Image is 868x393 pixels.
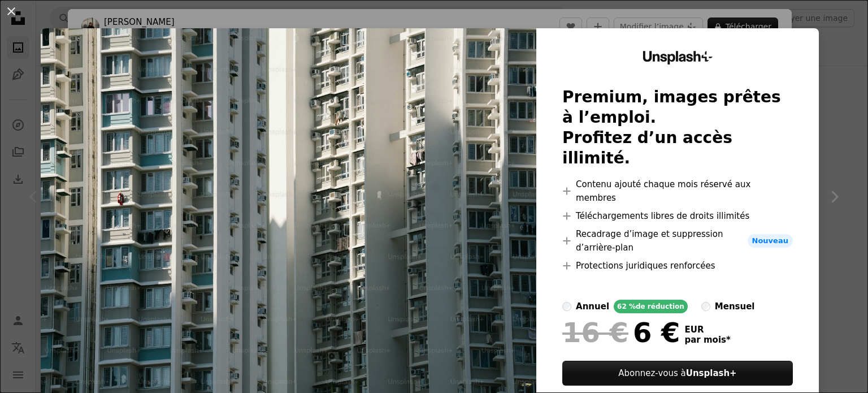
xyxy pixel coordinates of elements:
span: Nouveau [748,234,793,248]
div: 6 € [562,318,680,347]
div: mensuel [715,300,755,313]
div: 62 % de réduction [614,300,688,313]
span: EUR [685,325,731,335]
span: 16 € [562,318,628,347]
strong: Unsplash+ [686,368,737,378]
li: Contenu ajouté chaque mois réservé aux membres [562,178,793,205]
h2: Premium, images prêtes à l’emploi. Profitez d’un accès illimité. [562,87,793,169]
div: annuel [576,300,609,313]
span: par mois * [685,335,731,345]
button: Abonnez-vous àUnsplash+ [562,361,793,386]
li: Téléchargements libres de droits illimités [562,209,793,223]
input: mensuel [701,302,710,311]
li: Protections juridiques renforcées [562,259,793,273]
li: Recadrage d’image et suppression d’arrière-plan [562,227,793,254]
input: annuel62 %de réduction [562,302,571,311]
